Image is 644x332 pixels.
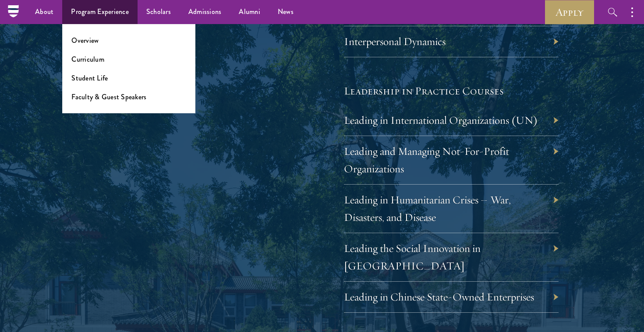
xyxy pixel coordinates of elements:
a: Student Life [71,73,108,83]
a: Leading the Social Innovation in [GEOGRAPHIC_DATA] [344,241,481,273]
a: Overview [71,35,99,45]
h5: Leadership in Practice Courses [344,84,559,98]
a: Interpersonal Dynamics [344,35,446,48]
a: Curriculum [71,54,104,64]
a: Leading and Managing Not-For-Profit Organizations [344,144,509,175]
a: Leading in Chinese State-Owned Enterprises [344,290,534,304]
a: Leading in International Organizations (UN) [344,113,538,127]
a: Faculty & Guest Speakers [71,92,146,102]
a: Leading in Humanitarian Crises – War, Disasters, and Disease [344,193,511,224]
